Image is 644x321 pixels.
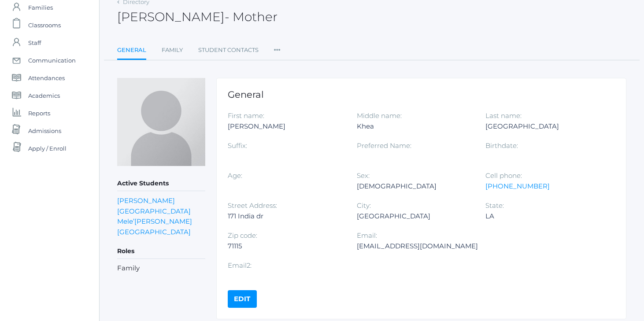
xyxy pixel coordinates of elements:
[485,182,550,190] a: [PHONE_NUMBER]
[198,41,259,59] a: Student Contacts
[117,263,205,273] li: Family
[28,140,67,157] span: Apply / Enroll
[228,121,344,132] div: [PERSON_NAME]
[228,261,252,269] label: Email2:
[28,69,65,87] span: Attendances
[117,176,205,191] h5: Active Students
[357,181,473,192] div: [DEMOGRAPHIC_DATA]
[228,141,247,150] label: Suffix:
[357,241,478,251] div: [EMAIL_ADDRESS][DOMAIN_NAME]
[485,201,504,210] label: State:
[228,290,257,308] a: Edit
[485,111,522,120] label: Last name:
[117,217,192,236] a: Mele’[PERSON_NAME][GEOGRAPHIC_DATA]
[28,16,61,34] span: Classrooms
[228,89,615,100] h1: General
[485,121,601,132] div: [GEOGRAPHIC_DATA]
[228,241,344,251] div: 71115
[357,211,473,221] div: [GEOGRAPHIC_DATA]
[357,171,370,180] label: Sex:
[357,141,411,150] label: Preferred Name:
[357,121,473,132] div: Khea
[228,231,257,240] label: Zip code:
[485,171,522,180] label: Cell phone:
[228,111,264,120] label: First name:
[228,211,344,221] div: 171 India dr
[28,104,50,122] span: Reports
[28,87,60,104] span: Academics
[28,52,76,69] span: Communication
[28,34,41,52] span: Staff
[117,244,205,259] h5: Roles
[117,10,278,24] h2: [PERSON_NAME]
[228,171,242,180] label: Age:
[357,201,371,210] label: City:
[357,111,402,120] label: Middle name:
[228,201,277,210] label: Street Address:
[485,141,518,150] label: Birthdate:
[162,41,183,59] a: Family
[225,9,278,24] span: - Mother
[28,122,61,140] span: Admissions
[357,231,377,240] label: Email:
[485,211,601,221] div: LA
[117,78,205,166] img: Holly Maumalanga
[117,41,146,60] a: General
[117,196,191,215] a: [PERSON_NAME][GEOGRAPHIC_DATA]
